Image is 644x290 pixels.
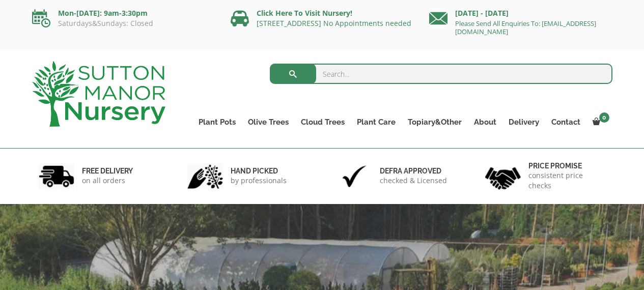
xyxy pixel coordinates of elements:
[242,115,295,129] a: Olive Trees
[82,166,133,176] h6: FREE DELIVERY
[337,163,372,189] img: 3.jpg
[32,7,215,19] p: Mon-[DATE]: 9am-3:30pm
[455,19,596,36] a: Please Send All Enquiries To: [EMAIL_ADDRESS][DOMAIN_NAME]
[231,176,287,186] p: by professionals
[545,115,586,129] a: Contact
[351,115,402,129] a: Plant Care
[528,161,606,170] h6: Price promise
[39,163,74,189] img: 1.jpg
[231,166,287,176] h6: hand picked
[485,161,521,192] img: 4.jpg
[429,7,612,19] p: [DATE] - [DATE]
[599,112,609,123] span: 0
[380,166,447,176] h6: Defra approved
[468,115,502,129] a: About
[192,115,242,129] a: Plant Pots
[257,18,411,28] a: [STREET_ADDRESS] No Appointments needed
[82,176,133,186] p: on all orders
[295,115,351,129] a: Cloud Trees
[528,170,606,191] p: consistent price checks
[32,61,165,127] img: logo
[380,176,447,186] p: checked & Licensed
[586,115,612,129] a: 0
[187,163,223,189] img: 2.jpg
[502,115,545,129] a: Delivery
[402,115,468,129] a: Topiary&Other
[270,64,612,84] input: Search...
[32,19,215,27] p: Saturdays&Sundays: Closed
[257,8,352,18] a: Click Here To Visit Nursery!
